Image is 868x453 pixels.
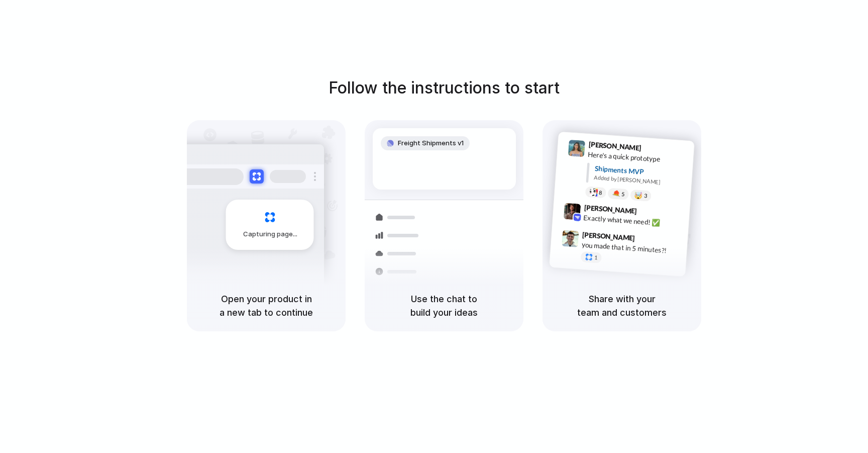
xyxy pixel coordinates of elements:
div: you made that in 5 minutes?! [581,240,682,257]
div: Here's a quick prototype [588,149,688,166]
h5: Open your product in a new tab to continue [199,292,334,319]
span: Freight Shipments v1 [398,138,464,148]
div: Added by [PERSON_NAME] [594,173,686,188]
span: 9:42 AM [640,207,661,219]
span: [PERSON_NAME] [584,202,637,217]
span: [PERSON_NAME] [588,139,641,153]
span: 1 [594,255,598,260]
h5: Share with your team and customers [555,292,689,319]
span: [PERSON_NAME] [582,229,635,244]
span: 9:47 AM [638,234,659,246]
div: Exactly what we need! ✅ [583,213,684,230]
span: Capturing page [243,229,299,239]
div: 🤯 [634,192,643,200]
h1: Follow the instructions to start [329,76,560,100]
span: 3 [644,193,647,199]
span: 5 [621,192,625,197]
span: 9:41 AM [644,144,665,156]
h5: Use the chat to build your ideas [377,292,511,319]
span: 8 [599,190,602,196]
div: Shipments MVP [594,163,687,180]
